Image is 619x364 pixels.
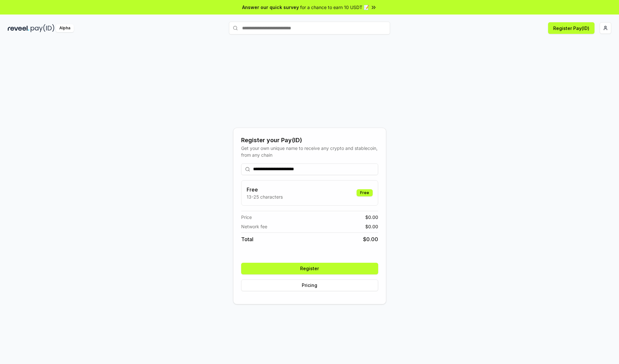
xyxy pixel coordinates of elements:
[8,24,29,32] img: reveel_dark
[241,223,267,230] span: Network fee
[365,223,378,230] span: $ 0.00
[31,24,54,32] img: pay_id
[548,22,594,34] button: Register Pay(ID)
[300,4,369,11] span: for a chance to earn 10 USDT 📝
[247,193,283,200] p: 13-25 characters
[241,136,378,145] div: Register your Pay(ID)
[363,235,378,243] span: $ 0.00
[357,189,373,196] div: Free
[241,214,252,221] span: Price
[241,263,378,274] button: Register
[241,280,378,291] button: Pricing
[242,4,299,11] span: Answer our quick survey
[56,24,74,32] div: Alpha
[241,235,253,243] span: Total
[365,214,378,221] span: $ 0.00
[247,186,283,193] h3: Free
[241,145,378,158] div: Get your own unique name to receive any crypto and stablecoin, from any chain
